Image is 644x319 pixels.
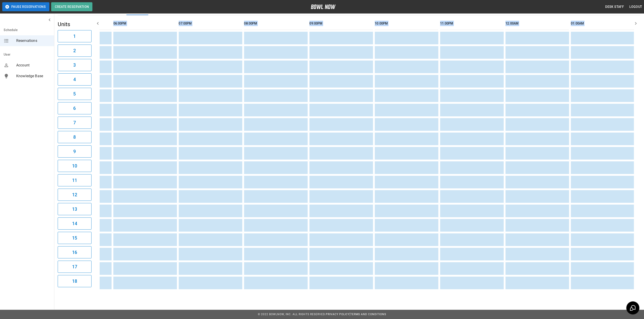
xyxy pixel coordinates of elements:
[58,59,92,71] button: 3
[73,90,76,97] h6: 5
[73,148,76,155] h6: 9
[258,313,326,316] span: © 2022 BowlNow, Inc. All Rights Reserved.
[58,21,92,28] h5: Units
[73,133,76,141] h6: 8
[58,73,92,86] button: 4
[72,191,77,198] h6: 12
[58,45,92,57] button: 2
[58,117,92,129] button: 7
[72,220,77,227] h6: 14
[604,3,626,11] button: Desk Staff
[72,249,77,256] h6: 16
[16,73,50,79] span: Knowledge Base
[72,206,77,213] h6: 13
[16,38,50,43] span: Reservations
[58,217,92,230] button: 14
[16,63,50,68] span: Account
[58,203,92,215] button: 13
[58,232,92,244] button: 15
[72,234,77,242] h6: 15
[350,313,386,316] a: Terms and Conditions
[72,278,77,285] h6: 18
[73,47,76,54] h6: 2
[58,145,92,158] button: 9
[58,246,92,258] button: 16
[58,102,92,114] button: 6
[628,3,644,11] button: Logout
[73,119,76,126] h6: 7
[58,189,92,201] button: 12
[73,33,76,40] h6: 1
[58,88,92,100] button: 5
[73,76,76,83] h6: 4
[326,313,350,316] a: Privacy Policy
[58,174,92,186] button: 11
[58,275,92,287] button: 18
[72,177,77,184] h6: 11
[73,105,76,112] h6: 6
[72,263,77,270] h6: 17
[311,5,336,9] img: logo
[58,261,92,273] button: 17
[58,131,92,143] button: 8
[58,160,92,172] button: 10
[58,30,92,42] button: 1
[51,2,92,11] button: Create Reservation
[2,2,49,11] button: Pause Reservations
[73,61,76,69] h6: 3
[72,162,77,170] h6: 10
